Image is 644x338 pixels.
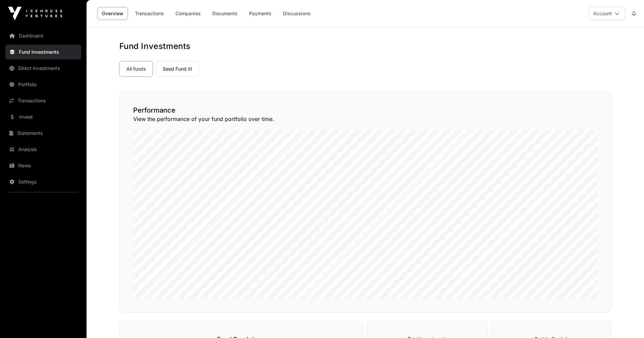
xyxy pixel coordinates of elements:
a: Companies [171,7,205,20]
a: Direct Investments [5,61,81,76]
h2: Performance [133,105,598,115]
h1: Fund Investments [119,41,612,52]
a: All funds [119,61,153,77]
a: Transactions [5,93,81,108]
iframe: Chat Widget [610,306,644,338]
a: Invest [5,110,81,124]
p: View the performance of your fund portfolio over time. [133,115,598,123]
a: Dashboard [5,28,81,43]
a: Statements [5,126,81,141]
a: Settings [5,174,81,189]
a: Discussions [279,7,315,20]
a: Transactions [130,7,168,20]
a: Documents [208,7,242,20]
a: Fund Investments [5,45,81,59]
a: Analysis [5,142,81,157]
a: Portfolio [5,77,81,92]
img: Icehouse Ventures Logo [8,7,62,20]
button: Account [589,7,625,20]
a: Overview [97,7,128,20]
a: Seed Fund III [156,61,199,77]
a: News [5,158,81,173]
a: Payments [245,7,276,20]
